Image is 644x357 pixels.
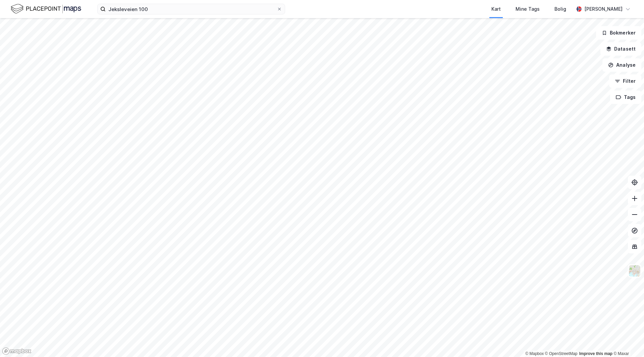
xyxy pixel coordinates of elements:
button: Filter [609,74,641,88]
button: Bokmerker [596,26,641,40]
a: Improve this map [579,351,612,356]
a: Mapbox homepage [2,347,32,355]
div: Kart [491,5,501,13]
a: Mapbox [525,351,544,356]
div: [PERSON_NAME] [584,5,623,13]
iframe: Chat Widget [610,325,644,357]
button: Datasett [600,42,641,56]
div: Mine Tags [516,5,540,13]
a: OpenStreetMap [545,351,578,356]
img: Z [628,264,641,277]
button: Analyse [602,58,641,72]
div: Kontrollprogram for chat [610,325,644,357]
img: logo.f888ab2527a4732fd821a326f86c7f29.svg [11,3,81,15]
input: Søk på adresse, matrikkel, gårdeiere, leietakere eller personer [106,4,277,14]
div: Bolig [554,5,566,13]
button: Tags [610,91,641,104]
